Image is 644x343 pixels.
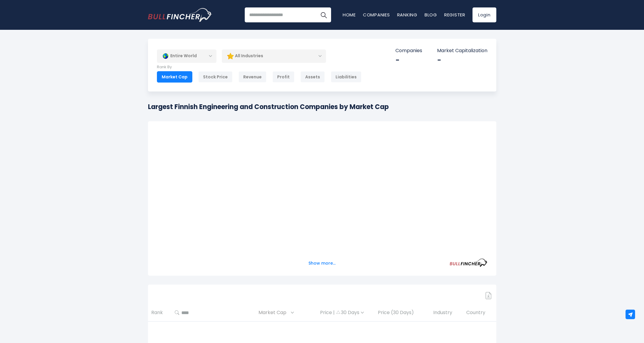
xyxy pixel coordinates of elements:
[375,304,430,322] th: Price (30 Days)
[395,48,422,54] p: Companies
[473,7,496,22] a: Login
[238,71,266,83] div: Revenue
[148,8,212,22] img: Bullfincher logo
[157,71,192,83] div: Market Cap
[157,49,216,63] div: Entire World
[157,65,361,70] p: Rank By
[463,304,496,322] th: Country
[148,8,212,22] a: Go to homepage
[331,71,361,83] div: Liabilities
[222,49,326,63] div: All Industries
[395,55,422,65] div: -
[300,71,325,83] div: Assets
[425,12,437,18] a: Blog
[148,304,171,322] th: Rank
[397,12,417,18] a: Ranking
[198,71,233,83] div: Stock Price
[437,55,487,65] div: -
[316,7,331,22] button: Search
[258,308,289,317] span: Market Cap
[444,12,465,18] a: Register
[305,258,339,268] button: Show more...
[430,304,463,322] th: Industry
[363,12,390,18] a: Companies
[343,12,356,18] a: Home
[437,48,487,54] p: Market Capitalization
[148,102,389,112] h1: Largest Finnish Engineering and Construction Companies by Market Cap
[272,71,294,83] div: Profit
[313,310,371,316] div: Price | 30 Days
